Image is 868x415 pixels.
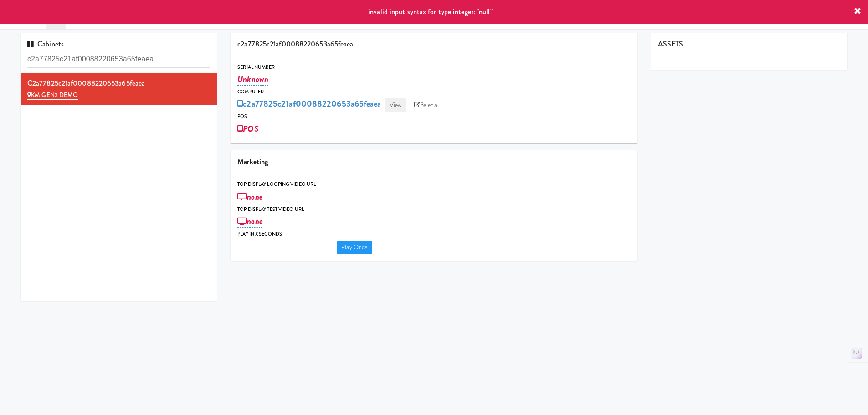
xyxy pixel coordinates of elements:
a: View [385,98,406,112]
div: Play in X seconds [237,230,631,239]
a: KM GEN2 DEMO [27,91,78,100]
a: Play Once [337,241,372,254]
li: c2a77825c21af00088220653a65feaea KM GEN2 DEMO [21,73,217,105]
span: ASSETS [658,39,683,49]
span: Cabinets [27,39,64,49]
div: Serial Number [237,63,631,72]
span: invalid input syntax for type integer: "null" [368,6,493,17]
a: POS [237,123,258,135]
div: Top Display Looping Video Url [237,180,631,189]
div: POS [237,112,631,121]
div: Top Display Test Video Url [237,205,631,214]
input: Search cabinets [27,51,210,68]
span: Marketing [237,156,268,167]
div: c2a77825c21af00088220653a65feaea [27,77,210,90]
a: Unknown [237,73,268,86]
a: none [237,215,262,228]
a: c2a77825c21af00088220653a65feaea [237,97,381,110]
a: Balena [410,98,442,112]
div: c2a77825c21af00088220653a65feaea [231,33,637,56]
a: none [237,190,262,203]
div: Computer [237,87,631,97]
